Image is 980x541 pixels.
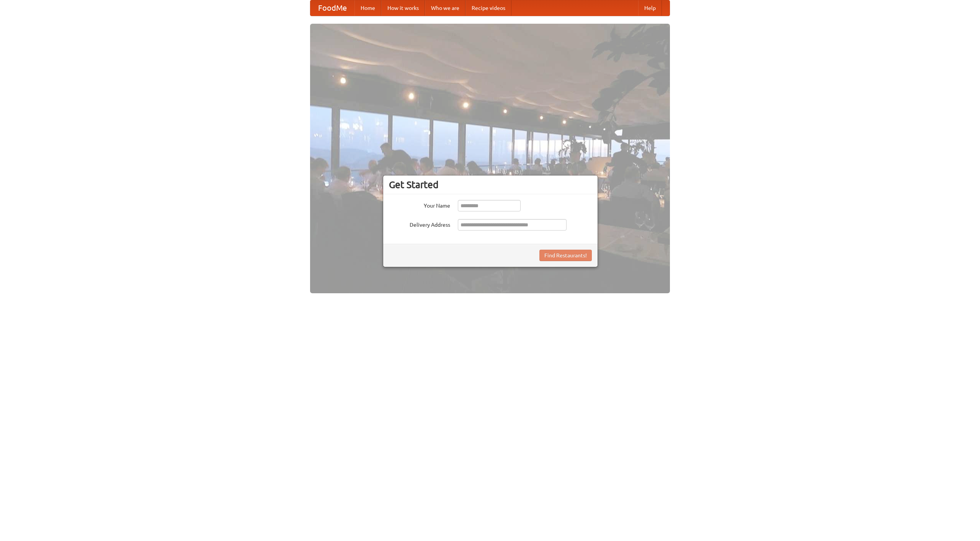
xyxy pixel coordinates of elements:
button: Find Restaurants! [539,250,592,261]
a: Help [638,0,662,16]
a: FoodMe [310,0,354,16]
a: Home [354,0,381,16]
label: Delivery Address [389,219,450,229]
a: Who we are [425,0,465,16]
a: How it works [381,0,425,16]
label: Your Name [389,200,450,210]
h3: Get Started [389,179,592,190]
a: Recipe videos [465,0,511,16]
